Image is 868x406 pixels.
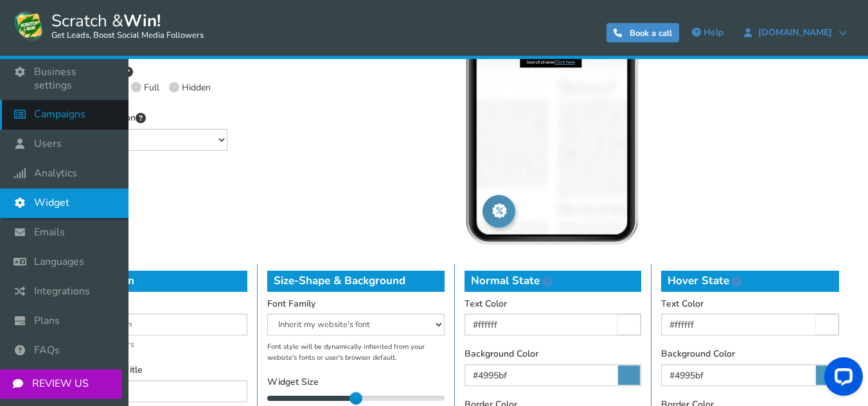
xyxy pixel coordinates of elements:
[34,226,65,239] span: Emails
[704,26,723,38] span: Help
[267,298,315,310] label: Font Family
[34,167,77,180] span: Analytics
[123,10,161,32] strong: Win!
[661,348,735,360] label: Background Color
[465,298,507,310] label: Text Color
[465,271,642,292] h4: Normal State
[51,31,204,41] small: Get Leads, Boost Social Media Followers
[267,271,445,292] h4: Size-Shape & Background
[70,271,247,292] h4: Text & Icon
[814,352,868,406] iframe: LiveChat chat widget
[465,348,538,360] label: Background Color
[661,298,704,310] label: Text Color
[34,314,60,328] span: Plans
[13,10,204,42] a: Scratch &Win! Get Leads, Boost Social Media Followers
[34,108,85,121] span: Campaigns
[752,28,838,38] span: [DOMAIN_NAME]
[144,81,159,94] span: Full
[267,342,445,363] div: Font style will be dynamically inherited from your website's fonts or user's browser default.
[607,23,679,42] a: Book a call
[520,50,582,68] span: To configure LightBox layout please
[34,137,62,151] span: Users
[686,22,730,43] a: Help
[34,344,60,357] span: FAQs
[267,376,319,389] label: Widget Size
[34,65,116,92] span: Business settings
[70,339,247,351] span: remaining chars
[34,285,90,298] span: Integrations
[13,10,45,42] img: Scratch and Win
[34,255,84,269] span: Languages
[45,10,204,42] span: Scratch &
[182,81,211,94] span: Hidden
[554,59,575,65] a: Click here
[34,196,69,210] span: Widget
[630,28,672,39] span: Book a call
[32,377,89,391] span: REVIEW US
[661,271,839,292] h4: Hover State
[492,203,507,218] img: img-widget-icon.png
